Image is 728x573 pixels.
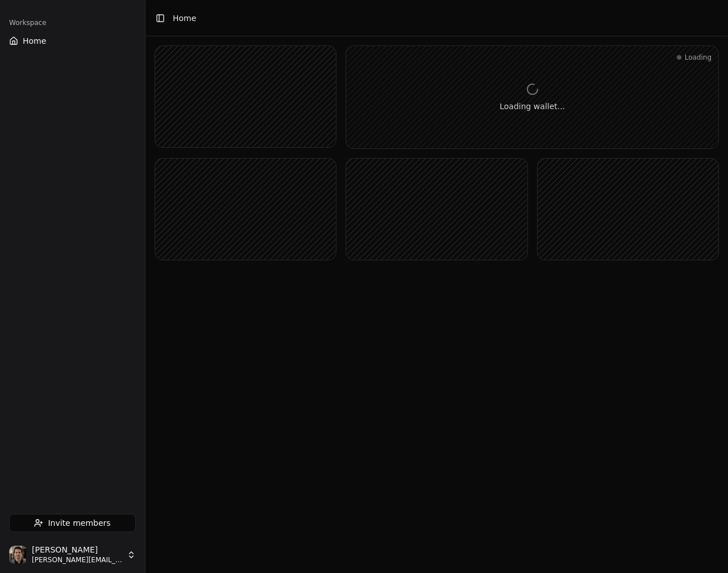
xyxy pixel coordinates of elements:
[500,101,565,112] div: Loading wallet...
[32,545,122,555] span: [PERSON_NAME]
[32,555,122,564] span: [PERSON_NAME][EMAIL_ADDRESS][DOMAIN_NAME]
[9,514,136,532] button: Invite members
[5,14,140,32] div: Workspace
[48,517,110,529] span: Invite members
[23,35,46,47] span: Home
[173,13,196,24] span: Home
[5,32,140,50] button: Home
[9,546,27,564] img: Jonathan Beurel
[5,541,140,568] button: Jonathan Beurel[PERSON_NAME][PERSON_NAME][EMAIL_ADDRESS][DOMAIN_NAME]
[173,13,196,24] nav: breadcrumb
